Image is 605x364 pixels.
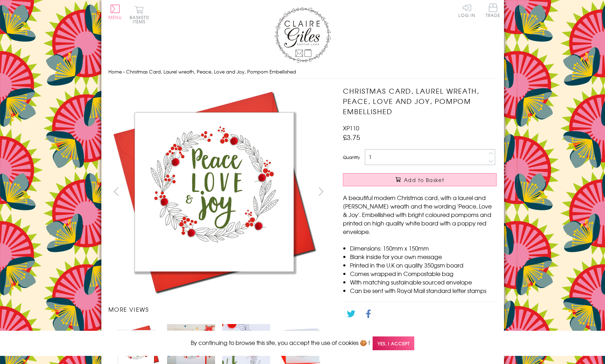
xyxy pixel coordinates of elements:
li: Blank inside for your own message [350,252,497,261]
a: Log In [458,4,475,17]
span: Yes, I accept [373,336,414,350]
img: Christmas Card, Laurel wreath, Peace, Love and Joy, Pompom Embellished [329,86,541,298]
button: Menu [108,5,122,19]
h3: More views [108,305,329,313]
button: Basket0 items [130,6,149,24]
a: Go back to the collection [349,329,417,337]
button: next [313,183,329,199]
span: Add to Basket [404,176,444,183]
img: Claire Giles Greetings Cards [274,7,331,63]
button: prev [108,183,124,199]
li: With matching sustainable sourced envelope [350,278,497,286]
img: Christmas Card, Laurel wreath, Peace, Love and Joy, Pompom Embellished [108,86,320,298]
p: A beautiful modern Christmas card, with a laurel and [PERSON_NAME] wreath and the wording 'Peace,... [343,193,497,236]
label: Quantity [343,154,360,160]
li: Can be sent with Royal Mail standard letter stamps [350,286,497,295]
span: › [123,68,125,75]
li: Printed in the U.K on quality 350gsm board [350,261,497,269]
li: Dimensions: 150mm x 150mm [350,244,497,252]
a: Trade [486,4,500,19]
h1: Christmas Card, Laurel wreath, Peace, Love and Joy, Pompom Embellished [343,86,497,116]
span: 0 items [133,14,149,25]
span: Christmas Card, Laurel wreath, Peace, Love and Joy, Pompom Embellished [126,68,296,75]
span: Menu [108,14,122,20]
span: Trade [486,4,500,17]
span: £3.75 [343,132,360,142]
button: Add to Basket [343,173,497,186]
li: Comes wrapped in Compostable bag [350,269,497,278]
span: XP110 [343,124,359,132]
nav: breadcrumbs [108,65,497,79]
a: Home [108,68,122,75]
